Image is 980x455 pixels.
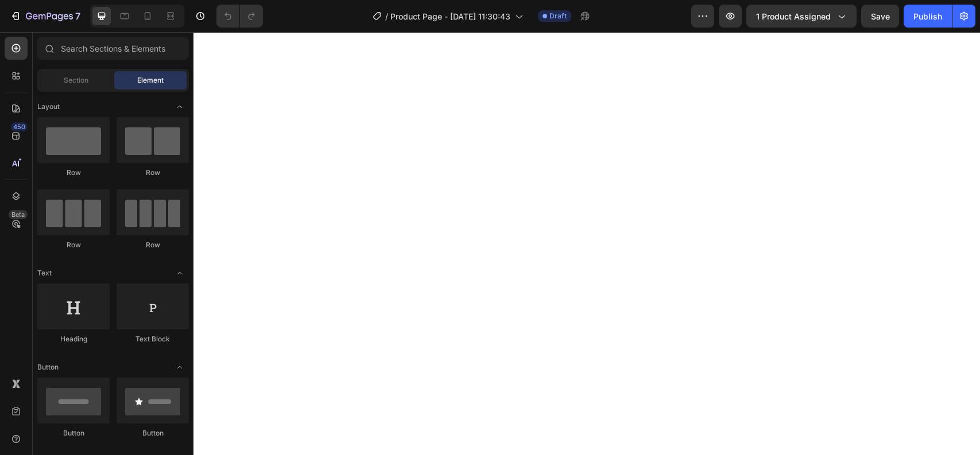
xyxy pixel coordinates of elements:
span: Section [64,75,88,85]
span: Element [137,75,164,85]
div: Row [117,168,189,178]
span: Toggle open [171,98,189,116]
button: Save [861,5,899,28]
span: Toggle open [171,358,189,376]
span: Product Page - [DATE] 11:30:43 [390,10,510,22]
div: 450 [11,122,28,131]
input: Search Sections & Elements [37,37,189,60]
div: Row [117,240,189,250]
div: Text Block [117,334,189,344]
span: Draft [549,11,567,21]
span: Button [37,362,59,372]
span: Save [871,11,890,21]
button: Publish [904,5,952,28]
span: Layout [37,102,60,112]
div: Beta [9,210,28,219]
span: Text [37,268,52,278]
span: / [385,10,388,22]
iframe: Design area [193,32,980,455]
div: Publish [913,10,942,22]
button: 1 product assigned [746,5,857,28]
p: 7 [75,9,80,23]
span: 1 product assigned [756,10,831,22]
div: Button [37,428,110,438]
div: Row [37,168,110,178]
div: Button [117,428,189,438]
button: 7 [5,5,86,28]
div: Row [37,240,110,250]
div: Heading [37,334,110,344]
div: Undo/Redo [216,5,263,28]
span: Toggle open [171,264,189,282]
